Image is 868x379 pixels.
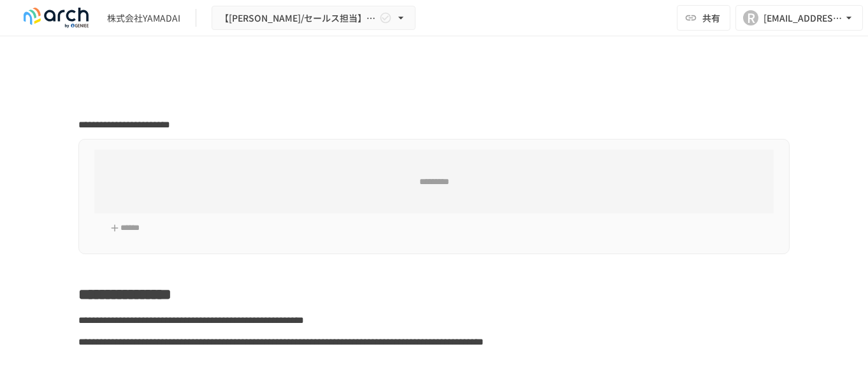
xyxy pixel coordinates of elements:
div: [EMAIL_ADDRESS][DOMAIN_NAME] [763,10,843,26]
button: R[EMAIL_ADDRESS][DOMAIN_NAME] [735,5,863,31]
span: 共有 [702,11,720,25]
img: logo-default@2x-9cf2c760.svg [15,8,97,28]
span: 【[PERSON_NAME]/セールス担当】株式会社YAMADAI様_初期設定サポート [220,10,377,26]
div: 株式会社YAMADAI [107,11,180,25]
button: 【[PERSON_NAME]/セールス担当】株式会社YAMADAI様_初期設定サポート [212,6,416,31]
button: 共有 [677,5,730,31]
div: R [743,10,758,25]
